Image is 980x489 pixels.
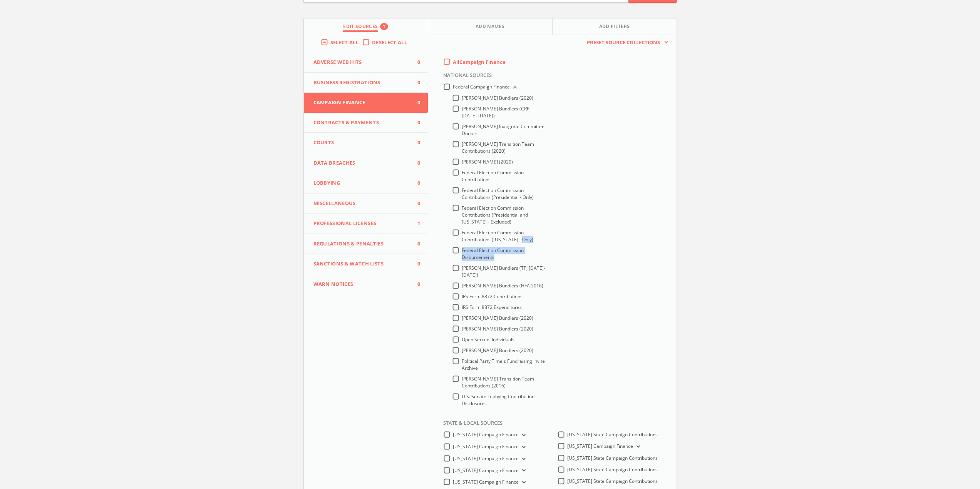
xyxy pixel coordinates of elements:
[462,159,513,165] span: [PERSON_NAME] (2020)
[462,247,524,260] span: Federal Election Commission Disbursements
[453,443,519,450] span: [US_STATE] Campaign Finance
[313,220,409,227] span: Professional Licenses
[313,179,409,187] span: Lobbying
[304,52,428,73] button: Adverse Web Hits0
[313,119,409,127] span: Contracts & Payments
[409,159,420,167] span: 0
[599,23,630,32] span: Add Filters
[409,79,420,87] span: 0
[304,234,428,254] button: Regulations & Penalties0
[462,325,533,332] span: [PERSON_NAME] Bundlers (2020)
[304,194,428,214] button: Miscellaneous0
[462,393,534,407] span: U.S. Senate Lobbying Contribution Disclosures
[409,220,420,227] span: 1
[313,139,409,147] span: Courts
[313,200,409,207] span: Miscellaneous
[453,455,519,462] span: [US_STATE] Campaign Finance
[304,274,428,294] button: WARN Notices0
[462,282,543,289] span: [PERSON_NAME] Bundlers (HFA 2016)
[567,431,658,438] span: [US_STATE] State Campaign Contributions
[437,419,503,431] span: State & Local Sources
[453,83,510,90] span: Federal Campaign Finance
[372,39,407,46] span: Deselect All
[437,72,492,83] span: National Sources
[462,105,529,119] span: [PERSON_NAME] Bundlers (CRP [DATE]-[DATE])
[567,443,633,449] span: [US_STATE] Campaign Finance
[519,467,527,474] button: [US_STATE] Campaign Finance
[313,260,409,268] span: Sanctions & Watch Lists
[462,358,545,371] span: Political Party Time's Fundraising Invite Archive
[462,336,514,343] span: Open Secrets Individuals
[409,99,420,107] span: 0
[510,84,518,91] button: Federal Campaign Finance
[313,280,409,288] span: WARN Notices
[409,119,420,127] span: 0
[428,18,553,35] button: Add Names
[462,315,533,321] span: [PERSON_NAME] Bundlers (2020)
[330,39,358,46] span: Select All
[304,93,428,113] button: Campaign Finance0
[453,479,519,485] span: [US_STATE] Campaign Finance
[343,23,378,32] span: Edit Sources
[476,23,504,32] span: Add Names
[304,73,428,93] button: Business Registrations0
[304,153,428,174] button: Data Breaches0
[453,431,519,438] span: [US_STATE] Campaign Finance
[462,229,533,243] span: Federal Election Commission Contributions ([US_STATE] - Only)
[313,58,409,66] span: Adverse Web Hits
[304,214,428,234] button: Professional Licenses1
[633,443,642,450] button: [US_STATE] Campaign Finance
[519,479,527,486] button: [US_STATE] Campaign Finance
[462,376,534,389] span: [PERSON_NAME] Transition Team Contributions (2016)
[462,187,534,200] span: Federal Election Commission Contributions (Presidential - Only)
[519,432,527,439] button: [US_STATE] Campaign Finance
[380,23,388,30] div: 1
[453,467,519,474] span: [US_STATE] Campaign Finance
[462,169,524,183] span: Federal Election Commission Contributions
[567,455,658,461] span: [US_STATE] State Campaign Contributions
[462,347,533,354] span: [PERSON_NAME] Bundlers (2020)
[304,133,428,153] button: Courts0
[583,39,668,47] button: Preset Source Collections
[583,39,664,47] span: Preset Source Collections
[519,456,527,462] button: [US_STATE] Campaign Finance
[462,304,522,310] span: IRS Form 8872 Expenditures
[409,200,420,207] span: 0
[462,205,528,225] span: Federal Election Commission Contributions (Presidential and [US_STATE] - Excluded)
[462,293,523,300] span: IRS Form 8872 Contributions
[409,179,420,187] span: 0
[304,113,428,133] button: Contracts & Payments0
[409,58,420,66] span: 0
[304,173,428,194] button: Lobbying0
[519,444,527,451] button: [US_STATE] Campaign Finance
[409,260,420,268] span: 0
[409,280,420,288] span: 0
[313,79,409,87] span: Business Registrations
[462,123,544,137] span: [PERSON_NAME] Inaugural Committee Donors
[304,254,428,274] button: Sanctions & Watch Lists0
[553,18,677,35] button: Add Filters
[462,95,533,101] span: [PERSON_NAME] Bundlers (2020)
[313,240,409,248] span: Regulations & Penalties
[567,478,658,484] span: [US_STATE] State Campaign Contributions
[304,18,428,35] button: Edit Sources1
[462,141,534,154] span: [PERSON_NAME] Transition Team Contributions (2020)
[462,265,545,278] span: [PERSON_NAME] Bundlers (TPJ [DATE]-[DATE])
[313,99,409,107] span: Campaign Finance
[567,466,658,473] span: [US_STATE] State Campaign Contributions
[409,240,420,248] span: 0
[453,58,506,65] span: All Campaign Finance
[409,139,420,147] span: 0
[313,159,409,167] span: Data Breaches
